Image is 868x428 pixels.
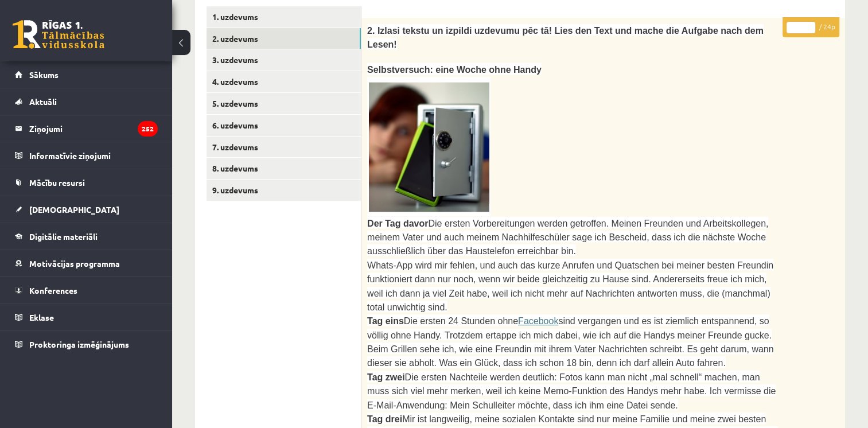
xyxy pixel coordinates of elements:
a: 8. uzdevums [207,158,361,179]
span: Der Tag davor [367,219,428,228]
span: Konferences [29,285,77,295]
p: / 24p [783,17,839,37]
span: Tag eins [367,316,404,326]
i: 252 [138,121,158,137]
span: Eklase [29,312,54,322]
legend: Informatīvie ziņojumi [29,142,158,169]
a: 5. uzdevums [207,93,361,114]
a: [DEMOGRAPHIC_DATA] [15,196,158,223]
a: Mācību resursi [15,169,158,196]
a: 3. uzdevums [207,49,361,71]
legend: Ziņojumi [29,115,158,142]
a: 9. uzdevums [207,180,361,201]
body: Bagātinātā teksta redaktors, wiswyg-editor-47024774008160-1757684623-825 [11,11,458,24]
span: Die ersten 24 Stunden ohne [404,316,518,326]
a: Sākums [15,61,158,88]
a: 2. uzdevums [207,28,361,49]
span: Tag zwei [367,372,405,382]
a: Facebook [518,316,558,326]
span: 2. Izlasi tekstu un izpildi uzdevumu pēc tā! Lies den Text und mache die Aufgabe nach dem Lesen! [367,26,764,49]
a: Digitālie materiāli [15,223,158,250]
a: Proktoringa izmēģinājums [15,331,158,357]
a: Rīgas 1. Tālmācības vidusskola [13,20,104,49]
span: Selbstversuch: eine Woche ohne Handy [367,65,542,75]
a: Konferences [15,277,158,304]
span: Die ersten Vorbereitungen werden getroffen. Meinen Freunden und Arbeitskollegen, meinem Vater und... [367,219,768,256]
span: Proktoringa izmēģinājums [29,339,129,349]
span: Tag drei [367,414,402,424]
a: Aktuāli [15,88,158,115]
a: 6. uzdevums [207,115,361,136]
body: Bagātinātā teksta redaktors, wiswyg-editor-user-answer-47024756464160 [11,11,460,24]
span: Whats-App wird mir fehlen, und auch das kurze Anrufen und Quatschen bei meiner besten Freundin fu... [367,260,773,312]
span: [DEMOGRAPHIC_DATA] [29,204,119,215]
a: Ziņojumi252 [15,115,158,142]
a: 1. uzdevums [207,6,361,28]
a: Motivācijas programma [15,250,158,277]
span: Sākums [29,69,59,80]
a: Informatīvie ziņojumi [15,142,158,169]
a: 7. uzdevums [207,137,361,158]
img: Attēls, kurā ir kamera, ierīce, elektroniska ierīce, kameras un optika Apraksts ģenerēts automātiski [367,77,491,216]
span: sind vergangen und es ist ziemlich entspannend, so völlig ohne Handy. Trotzdem ertappe ich mich d... [367,316,773,368]
a: 4. uzdevums [207,71,361,92]
span: Motivācijas programma [29,258,120,269]
a: Eklase [15,304,158,330]
span: Digitālie materiāli [29,231,98,242]
span: Mācību resursi [29,177,85,188]
span: Aktuāli [29,96,57,107]
span: Die ersten Nachteile werden deutlich: Fotos kann man nicht „mal schnell“ machen, man muss sich vi... [367,372,776,410]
